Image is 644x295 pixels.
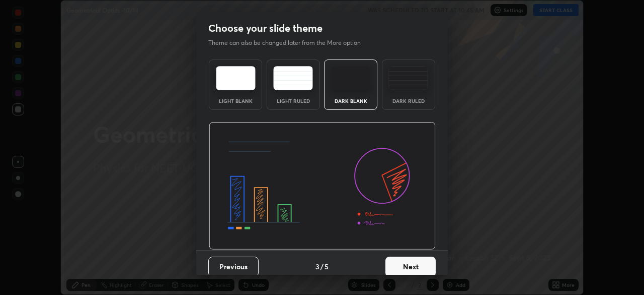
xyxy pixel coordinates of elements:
img: lightTheme.e5ed3b09.svg [216,66,256,90]
h4: 3 [315,261,319,272]
div: Light Blank [215,98,256,103]
img: darkTheme.f0cc69e5.svg [331,66,371,90]
img: darkRuledTheme.de295e13.svg [388,66,428,90]
h4: 5 [325,261,329,272]
p: Theme can also be changed later from the More option [208,38,371,47]
div: Light Ruled [273,98,313,103]
img: lightRuledTheme.5fabf969.svg [273,66,313,90]
h2: Choose your slide theme [208,22,323,35]
img: darkThemeBanner.d06ce4a2.svg [209,122,436,250]
div: Dark Blank [331,98,371,103]
h4: / [320,261,324,272]
button: Previous [208,257,259,277]
div: Dark Ruled [388,98,429,103]
button: Next [385,257,436,277]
